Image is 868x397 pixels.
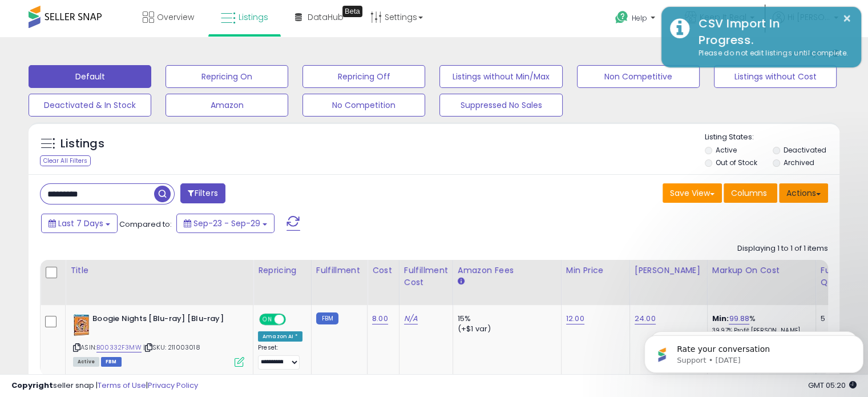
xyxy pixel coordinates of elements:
[29,65,151,88] button: Default
[258,344,302,370] div: Preset:
[96,343,142,352] a: B00332F3MW
[458,264,556,276] div: Amazon Fees
[70,264,248,276] div: Title
[707,260,815,305] th: The percentage added to the cost of goods (COGS) that forms the calculator for Min & Max prices.
[458,276,465,287] small: Amazon Fees.
[577,65,700,88] button: Non Competitive
[98,380,146,391] a: Terms of Use
[404,313,418,324] a: N/A
[157,11,194,23] span: Overview
[193,218,260,229] span: Sep-23 - Sep-29
[342,6,362,17] div: Tooltip anchor
[404,264,448,288] div: Fulfillment Cost
[821,264,860,288] div: Fulfillable Quantity
[11,380,53,391] strong: Copyright
[635,264,703,276] div: [PERSON_NAME]
[724,183,777,203] button: Columns
[458,324,552,334] div: (+$1 var)
[60,136,104,152] h5: Listings
[302,65,425,88] button: Repricing Off
[640,311,868,391] iframe: Intercom notifications message
[143,343,200,352] span: | SKU: 211003018
[712,264,811,276] div: Markup on Cost
[458,314,552,324] div: 15%
[842,11,851,26] button: ×
[316,312,338,324] small: FBM
[148,380,198,391] a: Privacy Policy
[316,264,362,276] div: Fulfillment
[239,11,268,23] span: Listings
[101,357,122,367] span: FBM
[260,315,274,324] span: ON
[258,264,306,276] div: Repricing
[783,158,814,167] label: Archived
[92,314,231,327] b: Boogie Nights [Blu-ray] [Blu-ray]
[606,2,667,37] a: Help
[716,158,757,167] label: Out of Stock
[11,380,198,391] div: seller snap | |
[29,94,151,117] button: Deactivated & In Stock
[284,315,302,324] span: OFF
[615,10,629,25] i: Get Help
[372,264,394,276] div: Cost
[308,11,344,23] span: DataHub
[165,65,288,88] button: Repricing On
[690,48,853,59] div: Please do not edit listings until complete.
[439,65,562,88] button: Listings without Min/Max
[73,357,99,367] span: All listings currently available for purchase on Amazon
[372,313,388,324] a: 8.00
[40,155,91,166] div: Clear All Filters
[705,132,839,143] p: Listing States:
[716,145,737,155] label: Active
[258,331,302,342] div: Amazon AI *
[779,183,828,203] button: Actions
[731,187,767,199] span: Columns
[632,13,647,23] span: Help
[690,15,853,48] div: CSV Import In Progress.
[737,243,828,254] div: Displaying 1 to 1 of 1 items
[41,214,118,233] button: Last 7 Days
[635,313,656,324] a: 24.00
[714,65,837,88] button: Listings without Cost
[302,94,425,117] button: No Competition
[176,214,274,233] button: Sep-23 - Sep-29
[58,218,103,229] span: Last 7 Days
[165,94,288,117] button: Amazon
[73,314,90,336] img: 51YjY1GKSUL._SL40_.jpg
[439,94,562,117] button: Suppressed No Sales
[180,183,225,203] button: Filters
[119,219,172,230] span: Compared to:
[566,313,584,324] a: 12.00
[783,145,826,155] label: Deactivated
[566,264,625,276] div: Min Price
[73,314,244,366] div: ASIN:
[663,183,722,203] button: Save View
